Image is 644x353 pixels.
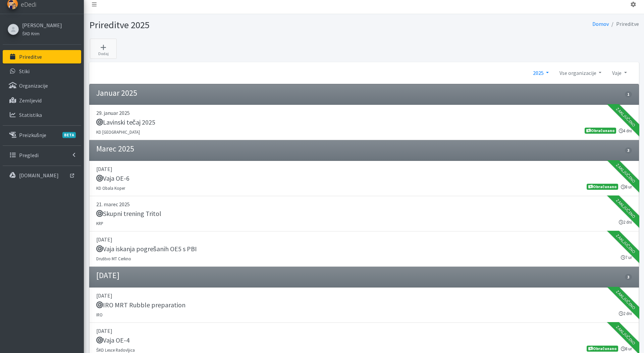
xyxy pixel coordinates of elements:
[89,196,639,231] a: 21. marec 2025 Skupni trening Tritol KRP 2 dni Zaključeno
[3,94,81,107] a: Zemljevid
[89,231,639,267] a: [DATE] Vaja iskanja pogrešanih OE5 s PBI Društvo MT Cerkno 7 ur Zaključeno
[625,91,632,97] span: 1
[625,274,632,280] span: 3
[89,161,639,196] a: [DATE] Vaja OE-6 KD Obala Koper 8 ur Obračunano Zaključeno
[3,169,81,182] a: [DOMAIN_NAME]
[62,132,76,138] span: BETA
[3,50,81,63] a: Prireditve
[96,336,129,344] h5: Vaja OE-4
[609,19,639,29] li: Prireditve
[90,39,117,59] a: Dodaj
[592,20,609,27] a: Domov
[22,21,62,29] a: [PERSON_NAME]
[96,129,140,135] small: KD [GEOGRAPHIC_DATA]
[3,108,81,122] a: Statistika
[96,165,632,173] p: [DATE]
[96,210,161,218] h5: Skupni trening Tritol
[587,346,618,352] span: Obračunano
[96,118,155,126] h5: Lavinski tečaj 2025
[3,79,81,92] a: Organizacije
[554,66,607,80] a: Vse organizacije
[96,245,197,253] h5: Vaja iskanja pogrešanih OE5 s PBI
[96,88,137,98] h4: Januar 2025
[625,147,632,153] span: 3
[3,148,81,162] a: Pregledi
[22,29,62,37] a: ŠKD Krim
[89,19,362,31] h1: Prireditve 2025
[96,221,103,226] small: KRP
[19,112,42,118] p: Statistika
[89,105,639,140] a: 29. januar 2025 Lavinski tečaj 2025 KD [GEOGRAPHIC_DATA] 4 dni Obračunano Zaključeno
[19,82,48,89] p: Organizacije
[19,53,42,60] p: Prireditve
[587,184,618,190] span: Obračunano
[585,128,616,134] span: Obračunano
[19,97,42,104] p: Zemljevid
[96,301,185,309] h5: IRO MRT Rubble preparation
[22,31,40,36] small: ŠKD Krim
[19,152,39,159] p: Pregledi
[89,288,639,323] a: [DATE] IRO MRT Rubble preparation IRO 2 dni Zaključeno
[3,128,81,142] a: PreizkušnjeBETA
[96,271,119,280] h4: [DATE]
[96,327,632,335] p: [DATE]
[96,174,129,182] h5: Vaja OE-6
[96,185,125,191] small: KD Obala Koper
[96,292,632,300] p: [DATE]
[96,109,632,117] p: 29. januar 2025
[19,132,46,138] p: Preizkušnje
[96,347,135,353] small: ŠKD Lesce Radovljica
[528,66,554,80] a: 2025
[96,144,134,154] h4: Marec 2025
[96,200,632,208] p: 21. marec 2025
[607,66,632,80] a: Vaje
[96,312,103,317] small: IRO
[19,172,59,179] p: [DOMAIN_NAME]
[19,68,30,75] p: Stiki
[96,256,131,261] small: Društvo MT Cerkno
[3,64,81,78] a: Stiki
[96,235,632,244] p: [DATE]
